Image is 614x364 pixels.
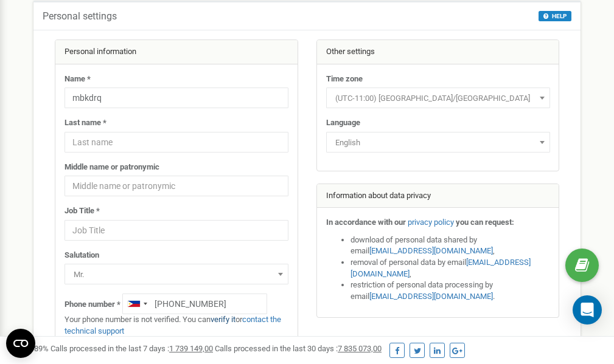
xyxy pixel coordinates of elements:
[369,292,493,301] a: [EMAIL_ADDRESS][DOMAIN_NAME]
[539,11,571,21] button: HELP
[369,246,493,255] a: [EMAIL_ADDRESS][DOMAIN_NAME]
[169,344,213,353] u: 1 739 149,00
[211,315,235,324] a: verify it
[6,329,35,358] button: Open CMP widget
[65,220,288,241] input: Job Title
[573,295,602,325] div: Open Intercom Messenger
[65,314,288,337] p: Your phone number is not verified. You can or
[317,40,559,64] div: Other settings
[122,294,267,314] input: +1-800-555-55-55
[65,264,288,284] span: Mr.
[65,315,281,335] a: contact the technical support
[326,74,363,85] label: Time zone
[65,299,120,311] label: Phone number *
[326,218,406,227] strong: In accordance with our
[330,90,546,107] span: (UTC-11:00) Pacific/Midway
[123,294,151,314] div: Telephone country code
[65,132,288,153] input: Last name
[65,162,159,173] label: Middle name or patronymic
[326,88,550,108] span: (UTC-11:00) Pacific/Midway
[330,134,546,151] span: English
[65,250,99,261] label: Salutation
[55,40,298,64] div: Personal information
[351,258,531,278] a: [EMAIL_ADDRESS][DOMAIN_NAME]
[317,184,559,208] div: Information about data privacy
[43,11,117,22] h5: Personal settings
[351,235,550,257] li: download of personal data shared by email ,
[408,218,454,227] a: privacy policy
[65,74,91,85] label: Name *
[65,117,106,129] label: Last name *
[326,117,360,129] label: Language
[65,176,288,196] input: Middle name or patronymic
[65,88,288,108] input: Name
[69,266,284,283] span: Mr.
[351,280,550,302] li: restriction of personal data processing by email .
[65,205,100,217] label: Job Title *
[215,344,382,353] span: Calls processed in the last 30 days :
[351,257,550,280] li: removal of personal data by email ,
[326,132,550,153] span: English
[338,344,382,353] u: 7 835 073,00
[456,218,514,227] strong: you can request:
[51,344,213,353] span: Calls processed in the last 7 days :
